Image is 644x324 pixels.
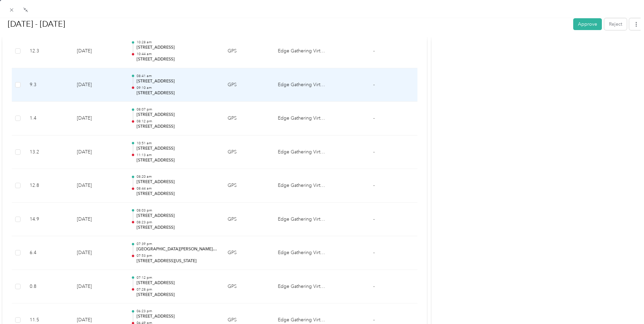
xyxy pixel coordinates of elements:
p: 08:03 pm [137,208,217,213]
td: Edge Gathering Virtual Pipelines 2, LLC [272,135,330,169]
td: Edge Gathering Virtual Pipelines 2, LLC [272,270,330,304]
td: [DATE] [71,203,126,236]
td: Edge Gathering Virtual Pipelines 2, LLC [272,102,330,135]
p: 11:13 am [137,153,217,157]
td: GPS [222,203,272,236]
td: [DATE] [71,236,126,270]
p: [STREET_ADDRESS] [137,191,217,197]
p: [STREET_ADDRESS] [137,78,217,84]
td: [DATE] [71,135,126,169]
p: [STREET_ADDRESS] [137,112,217,118]
td: 1.4 [24,102,71,135]
p: 08:07 pm [137,107,217,112]
td: Edge Gathering Virtual Pipelines 2, LLC [272,34,330,68]
p: [GEOGRAPHIC_DATA][PERSON_NAME], [GEOGRAPHIC_DATA][US_STATE], [GEOGRAPHIC_DATA] [137,246,217,252]
td: 6.4 [24,236,71,270]
h1: Sep 1 - 30, 2025 [1,16,568,32]
button: Approve [573,18,602,30]
span: - [373,216,375,222]
p: [STREET_ADDRESS] [137,280,217,286]
span: - [373,317,375,323]
p: 08:41 am [137,74,217,78]
p: 08:12 pm [137,119,217,124]
p: [STREET_ADDRESS] [137,213,217,219]
td: 12.8 [24,169,71,203]
p: [STREET_ADDRESS] [137,124,217,130]
span: - [373,115,375,121]
td: Edge Gathering Virtual Pipelines 2, LLC [272,68,330,102]
td: [DATE] [71,68,126,102]
td: [DATE] [71,270,126,304]
td: [DATE] [71,169,126,203]
span: - [373,82,375,88]
p: [STREET_ADDRESS] [137,146,217,152]
td: GPS [222,68,272,102]
span: - [373,48,375,54]
p: 08:20 am [137,174,217,179]
p: 10:44 am [137,52,217,56]
span: - [373,149,375,155]
p: 07:12 pm [137,275,217,280]
td: GPS [222,102,272,135]
td: 13.2 [24,135,71,169]
p: 10:51 am [137,141,217,146]
p: 09:10 am [137,85,217,90]
td: GPS [222,270,272,304]
p: 07:53 pm [137,253,217,258]
td: GPS [222,169,272,203]
td: [DATE] [71,34,126,68]
td: GPS [222,236,272,270]
p: [STREET_ADDRESS] [137,90,217,96]
td: GPS [222,34,272,68]
p: 07:39 pm [137,242,217,246]
td: GPS [222,135,272,169]
p: [STREET_ADDRESS] [137,314,217,320]
td: 14.9 [24,203,71,236]
p: 07:28 pm [137,287,217,292]
p: [STREET_ADDRESS] [137,292,217,298]
p: 08:23 pm [137,220,217,225]
td: [DATE] [71,102,126,135]
td: Edge Gathering Virtual Pipelines 2, LLC [272,169,330,203]
p: [STREET_ADDRESS][US_STATE] [137,258,217,264]
td: Edge Gathering Virtual Pipelines 2, LLC [272,236,330,270]
td: 0.8 [24,270,71,304]
p: [STREET_ADDRESS] [137,45,217,51]
p: [STREET_ADDRESS] [137,157,217,164]
iframe: Everlance-gr Chat Button Frame [606,286,644,324]
p: [STREET_ADDRESS] [137,225,217,231]
p: [STREET_ADDRESS] [137,56,217,63]
span: - [373,182,375,188]
p: [STREET_ADDRESS] [137,179,217,185]
span: - [373,283,375,289]
td: 12.3 [24,34,71,68]
td: Edge Gathering Virtual Pipelines 2, LLC [272,203,330,236]
button: Reject [604,18,627,30]
p: 08:44 am [137,186,217,191]
p: 10:28 am [137,40,217,45]
p: 06:23 pm [137,309,217,314]
span: - [373,250,375,255]
td: 9.3 [24,68,71,102]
